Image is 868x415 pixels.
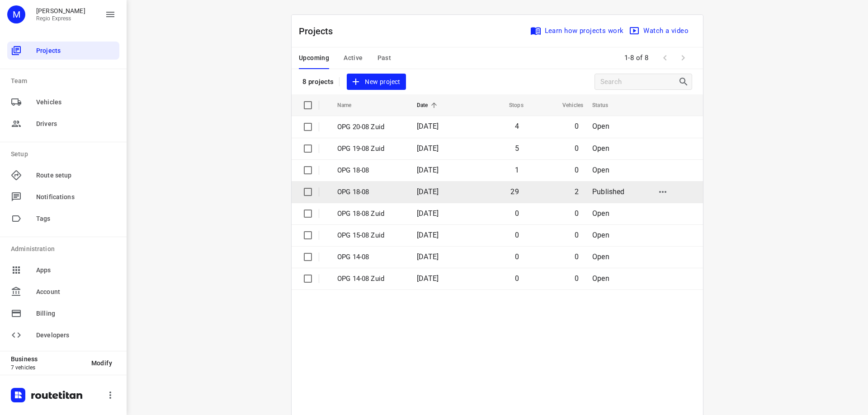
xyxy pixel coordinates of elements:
[7,5,25,23] div: M
[417,209,439,218] span: [DATE]
[7,326,119,344] div: Developers
[592,252,609,261] span: Open
[678,76,692,87] div: Search
[36,192,116,202] span: Notifications
[11,364,84,371] p: 7 vehicles
[7,188,119,206] div: Notifications
[7,304,119,322] div: Billing
[337,122,403,132] p: OPG 20-08 Zuid
[417,231,439,239] span: [DATE]
[337,165,403,176] p: OPG 18-08
[36,214,116,224] span: Tags
[36,171,116,180] span: Route setup
[592,100,620,111] span: Status
[11,76,119,86] p: Team
[36,287,116,297] span: Account
[36,309,116,318] span: Billing
[337,209,403,219] p: OPG 18-08 Zuid
[515,231,519,239] span: 0
[575,122,579,131] span: 0
[337,274,403,284] p: OPG 14-08 Zuid
[11,355,84,363] p: Business
[84,355,119,371] button: Modify
[600,75,678,89] input: Search projects
[417,122,439,131] span: [DATE]
[377,52,392,64] span: Past
[302,78,334,86] p: 8 projects
[337,230,403,241] p: OPG 15-08 Zuid
[656,49,674,67] span: Previous Page
[7,115,119,133] div: Drivers
[7,93,119,111] div: Vehicles
[7,166,119,184] div: Route setup
[36,46,116,56] span: Projects
[337,252,403,262] p: OPG 14-08
[575,166,579,174] span: 0
[592,274,609,283] span: Open
[515,166,519,174] span: 1
[674,49,692,67] span: Next Page
[36,331,116,340] span: Developers
[91,359,112,367] span: Modify
[575,187,579,196] span: 2
[36,119,116,129] span: Drivers
[299,52,329,64] span: Upcoming
[344,52,363,64] span: Active
[515,144,519,153] span: 5
[575,274,579,283] span: 0
[36,98,116,107] span: Vehicles
[299,24,340,38] p: Projects
[337,187,403,197] p: OPG 18-08
[36,15,85,22] p: Regio Express
[575,231,579,239] span: 0
[515,122,519,131] span: 4
[510,187,519,196] span: 29
[592,166,609,174] span: Open
[337,144,403,154] p: OPG 19-08 Zuid
[621,48,652,68] span: 1-8 of 8
[11,244,119,254] p: Administration
[352,76,400,88] span: New project
[592,122,609,131] span: Open
[7,210,119,228] div: Tags
[417,252,439,261] span: [DATE]
[7,283,119,301] div: Account
[337,100,363,111] span: Name
[417,166,439,174] span: [DATE]
[575,144,579,153] span: 0
[592,144,609,153] span: Open
[7,42,119,60] div: Projects
[36,266,116,275] span: Apps
[417,187,439,196] span: [DATE]
[592,209,609,218] span: Open
[515,274,519,283] span: 0
[515,252,519,261] span: 0
[11,149,119,159] p: Setup
[7,261,119,279] div: Apps
[592,231,609,239] span: Open
[417,144,439,153] span: [DATE]
[417,274,439,283] span: [DATE]
[417,100,440,111] span: Date
[575,252,579,261] span: 0
[36,7,85,14] p: Max Bisseling
[515,209,519,218] span: 0
[592,187,625,196] span: Published
[347,74,406,90] button: New project
[575,209,579,218] span: 0
[551,100,583,111] span: Vehicles
[497,100,524,111] span: Stops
